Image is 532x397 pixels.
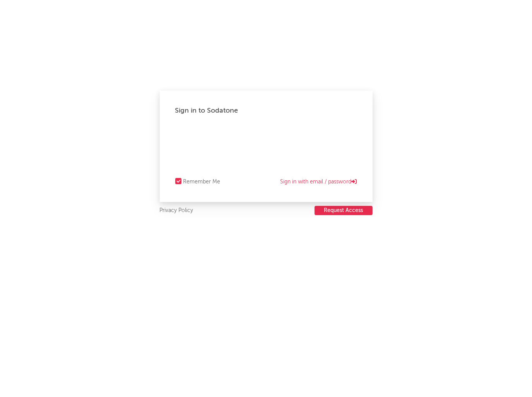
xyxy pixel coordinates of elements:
[183,177,221,187] div: Remember Me
[160,206,193,216] a: Privacy Policy
[315,206,373,215] button: Request Access
[175,106,357,115] div: Sign in to Sodatone
[281,177,357,187] a: Sign in with email / password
